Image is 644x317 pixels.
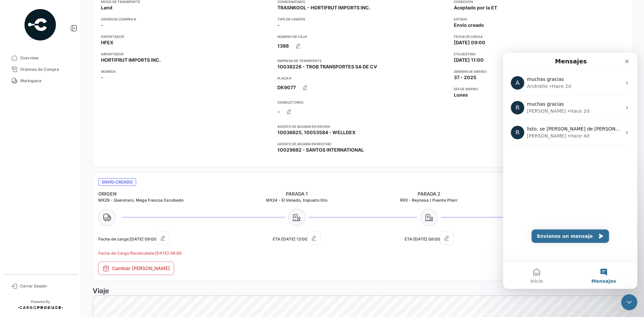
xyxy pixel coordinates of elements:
[277,84,296,91] span: DK9077
[495,250,628,256] h5: RETA Destino:
[495,197,628,203] h5: TRASNKOOL - HORTIFRUT IMPORTS INC.
[277,58,448,63] app-card-info-title: Empresa de Transporte
[101,34,272,39] app-card-info-title: Exportador
[363,191,495,197] h4: PARADA 2
[5,52,75,64] a: Overview
[454,86,625,92] app-card-info-title: Día de Arribo
[413,236,440,242] span: [DATE] 08:00
[101,74,103,81] span: -
[5,75,75,87] a: Workspace
[363,231,495,245] h5: ETA:
[454,16,625,22] app-card-info-title: Estado
[24,80,63,87] div: [PERSON_NAME]
[98,262,174,275] button: Cambiar [PERSON_NAME]
[24,73,160,79] span: listo, se [PERSON_NAME] de [PERSON_NAME] al operador.
[67,209,134,236] button: Mensajes
[98,197,231,203] h5: MX29 - Queretaro, Mega frescos Escobedo
[231,197,363,203] h5: MX24 - El Venado, Irapuato Gto
[277,108,280,115] span: -
[20,78,72,84] span: Workspace
[101,16,272,22] app-card-info-title: Orden de Compra #
[454,4,497,11] span: Aceptado por la ET
[277,63,377,70] span: 10038226 - TROB TRANSPORTES SA DE CV
[98,191,231,197] h4: ORIGEN
[454,51,625,57] app-card-info-title: ETA Destino
[277,124,448,129] app-card-info-title: Agente de Aduana en Origen
[101,69,272,74] app-card-info-title: Moneda
[231,191,363,197] h4: PARADA 1
[129,236,156,242] span: [DATE] 09:00
[155,251,182,256] span: [DATE] 08:00
[277,16,448,22] app-card-info-title: Tipo de Camión
[454,92,468,98] span: Lunes
[454,34,625,39] app-card-info-title: Fecha de carga
[98,250,231,256] h5: Fecha de Carga Recalculada:
[277,141,448,147] app-card-info-title: Agente de Aduana en Destino
[495,191,628,197] h4: DESTINO
[454,57,484,63] span: [DATE] 11:00
[621,294,637,310] iframe: Intercom live chat
[101,51,272,57] app-card-info-title: Importador
[454,39,485,46] span: [DATE] 09:00
[64,80,86,87] div: • Hace 4d
[20,55,72,61] span: Overview
[277,129,356,136] span: 10036625, 10053584 - WELLDEX
[231,231,363,245] h5: ETA:
[277,4,370,11] span: TRASNKOOL - HORTIFRUT IMPORTS INC.
[277,34,448,39] app-card-info-title: Número de Caja
[20,66,72,72] span: Órdenes de Compra
[93,286,633,296] h3: Viaje
[23,8,57,42] img: powered-by.png
[277,100,448,105] app-card-info-title: Conductores
[98,178,136,186] span: Envío creado
[101,39,113,46] span: HFEX
[5,64,75,75] a: Órdenes de Compra
[277,43,289,49] span: 1388
[27,226,40,231] span: Inicio
[88,226,113,231] span: Mensajes
[29,177,106,190] button: Envíanos un mensaje
[363,197,495,203] h5: REX - Reynosa / Puente Pharr
[495,231,628,245] h5: ETA Destino:
[20,283,72,289] span: Cerrar Sesión
[454,22,484,29] span: Envío creado
[277,147,364,153] span: 10029662 - SANTOS INTERNATIONAL
[503,53,637,289] iframe: Intercom live chat
[454,74,476,81] span: 37 - 2025
[277,75,448,81] app-card-info-title: Placa #
[101,57,161,63] span: HORTIFRUT IMPORTS INC.
[277,22,280,29] span: -
[101,22,103,29] span: -
[281,236,307,242] span: [DATE] 12:00
[101,4,112,11] span: Land
[454,69,625,74] app-card-info-title: Semana de Arribo
[98,231,231,245] h5: Fecha de carga:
